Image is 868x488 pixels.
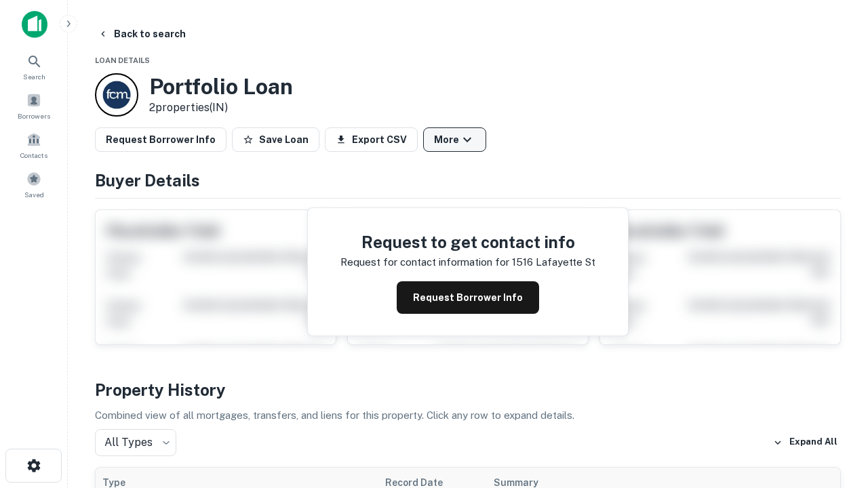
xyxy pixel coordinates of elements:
button: Expand All [770,432,841,453]
button: More [423,127,486,152]
iframe: Chat Widget [800,380,868,445]
span: Search [23,71,45,82]
a: Borrowers [4,87,64,124]
img: capitalize-icon.png [22,11,47,38]
a: Contacts [4,127,64,163]
button: Back to search [92,22,191,46]
div: All Types [95,429,176,456]
p: 2 properties (IN) [149,100,293,116]
button: Request Borrower Info [397,281,539,314]
p: 1516 lafayette st [512,254,595,270]
h4: Property History [95,378,841,402]
span: Saved [24,189,44,200]
a: Search [4,48,64,85]
p: Combined view of all mortgages, transfers, and liens for this property. Click any row to expand d... [95,407,841,424]
h4: Request to get contact info [340,230,595,254]
a: Saved [4,166,64,203]
h3: Portfolio Loan [149,74,293,100]
button: Request Borrower Info [95,127,226,152]
span: Loan Details [95,56,150,64]
p: Request for contact information for [340,254,509,270]
button: Export CSV [325,127,418,152]
span: Borrowers [18,110,50,121]
button: Save Loan [232,127,319,152]
h4: Buyer Details [95,168,841,192]
span: Contacts [20,150,47,161]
